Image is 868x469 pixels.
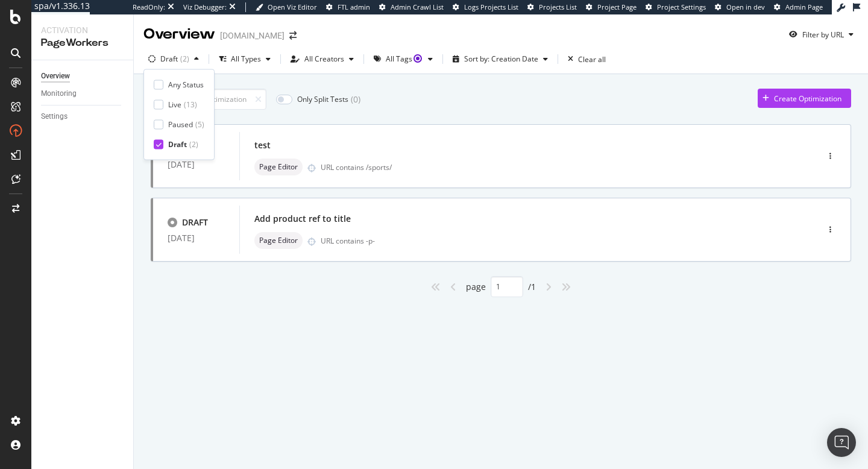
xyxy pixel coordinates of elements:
div: Tooltip anchor [412,53,423,64]
div: ( 5 ) [195,119,204,130]
span: Page Editor [259,163,298,171]
div: test [254,139,271,151]
div: ReadOnly: [133,2,165,12]
div: Any Status [168,80,204,90]
span: FTL admin [338,2,370,11]
div: All Types [231,55,261,63]
div: Live [168,99,181,110]
button: All Types [214,49,275,69]
div: angle-left [445,277,461,297]
div: ( 0 ) [351,93,360,105]
span: Open Viz Editor [268,2,317,11]
span: Admin Crawl List [391,2,444,11]
div: Settings [41,110,68,123]
div: ( 13 ) [184,99,197,110]
a: Overview [41,70,125,83]
div: All Tags [386,55,423,63]
div: Open Intercom Messenger [827,428,856,457]
span: Page Editor [259,237,298,244]
button: All Creators [286,49,359,69]
button: Filter by URL [784,25,858,44]
div: PageWorkers [41,36,124,50]
div: [DATE] [168,160,225,169]
div: ( 2 ) [189,139,198,150]
div: [DATE] [168,233,225,243]
button: Draft(2) [143,49,204,69]
div: angle-right [541,277,556,297]
a: FTL admin [326,2,370,12]
a: Logs Projects List [453,2,518,12]
a: Open in dev [715,2,765,12]
button: Create Optimization [758,89,851,108]
div: neutral label [254,232,303,249]
span: Logs Projects List [464,2,518,11]
div: ( 2 ) [180,55,189,63]
div: angles-left [426,277,445,297]
div: neutral label [254,159,303,175]
div: Clear all [578,54,606,65]
span: Project Settings [657,2,706,11]
a: Monitoring [41,87,125,100]
span: Projects List [539,2,577,11]
div: page / 1 [466,276,536,297]
div: URL contains /sports/ [321,162,767,172]
span: Admin Page [785,2,823,11]
span: Project Page [597,2,637,11]
div: Paused [168,119,193,130]
div: URL contains -p- [321,236,767,246]
div: [DOMAIN_NAME] [220,30,285,42]
div: Only Split Tests [297,94,348,104]
div: Create Optimization [774,93,841,104]
div: DRAFT [182,216,208,228]
button: Sort by: Creation Date [448,49,553,69]
span: Open in dev [726,2,765,11]
div: Draft [160,55,178,63]
div: arrow-right-arrow-left [289,31,297,40]
button: Clear all [563,49,606,69]
div: Overview [143,24,215,45]
a: Settings [41,110,125,123]
div: Draft [168,139,187,150]
div: angles-right [556,277,576,297]
div: Add product ref to title [254,213,351,225]
button: All TagsTooltip anchor [369,49,438,69]
a: Open Viz Editor [256,2,317,12]
div: Filter by URL [802,30,844,40]
div: Sort by: Creation Date [464,55,538,63]
div: All Creators [304,55,344,63]
div: Monitoring [41,87,77,100]
div: Viz Debugger: [183,2,227,12]
a: Admin Crawl List [379,2,444,12]
a: Admin Page [774,2,823,12]
a: Project Settings [646,2,706,12]
div: Activation [41,24,124,36]
div: Overview [41,70,70,83]
a: Projects List [527,2,577,12]
a: Project Page [586,2,637,12]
